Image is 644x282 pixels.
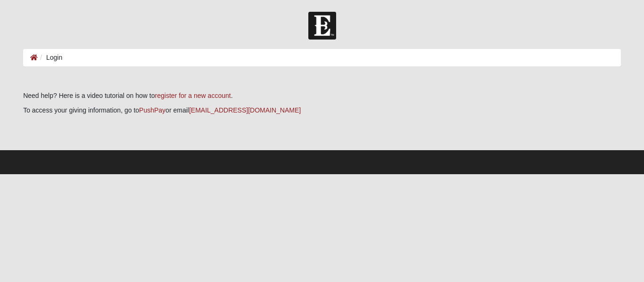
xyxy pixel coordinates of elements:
p: Need help? Here is a video tutorial on how to . [23,91,621,101]
li: Login [38,53,62,63]
a: register for a new account [155,92,231,99]
p: To access your giving information, go to or email [23,105,621,115]
a: [EMAIL_ADDRESS][DOMAIN_NAME] [189,106,301,114]
a: PushPay [139,106,165,114]
img: Church of Eleven22 Logo [308,12,336,40]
